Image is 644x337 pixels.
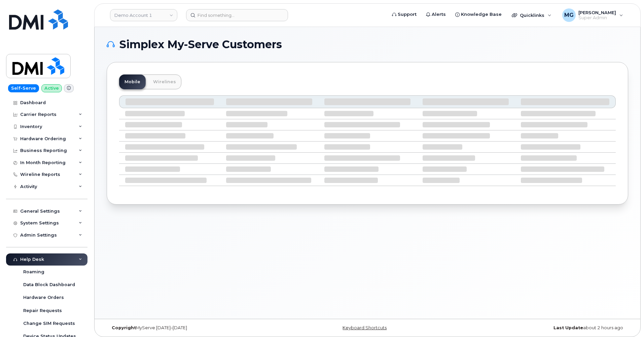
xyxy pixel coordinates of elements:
span: Simplex My-Serve Customers [119,39,282,50]
a: Keyboard Shortcuts [343,325,387,330]
div: about 2 hours ago [454,325,628,331]
div: MyServe [DATE]–[DATE] [107,325,281,331]
strong: Copyright [112,325,136,330]
a: Wirelines [148,74,181,89]
a: Mobile [119,74,146,89]
strong: Last Update [553,325,583,330]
